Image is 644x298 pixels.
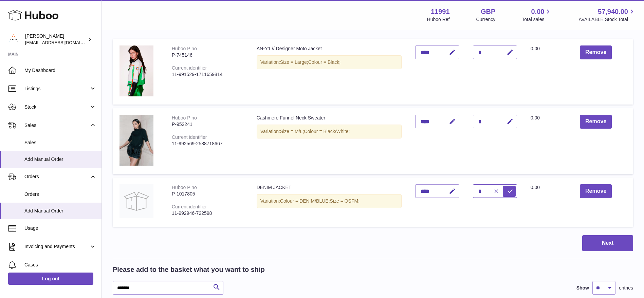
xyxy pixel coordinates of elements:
img: Cashmere Funnel Neck Sweater [119,115,153,166]
div: 11-992946-722598 [172,210,243,217]
div: [PERSON_NAME] [25,33,86,46]
div: Current identifier [172,204,207,209]
img: DENIM JACKET [119,184,153,218]
div: P-745146 [172,52,243,58]
a: Log out [8,273,93,285]
a: 0.00 Total sales [522,7,552,23]
span: Listings [24,86,89,92]
img: internalAdmin-11991@internal.huboo.com [8,34,18,44]
span: Sales [24,139,96,146]
div: 11-992569-2588718667 [172,141,243,147]
span: Size = M/L; [280,129,304,134]
button: Next [582,235,633,251]
span: Invoicing and Payments [24,243,89,250]
div: Huboo Ref [427,16,450,23]
td: Cashmere Funnel Neck Sweater [250,108,408,174]
div: Variation: [257,125,402,138]
div: P-1017805 [172,191,243,197]
td: DENIM JACKET [250,178,408,227]
span: AVAILABLE Stock Total [578,16,636,23]
span: [EMAIL_ADDRESS][DOMAIN_NAME] [25,40,100,45]
span: 0.00 [531,185,540,190]
span: Usage [24,225,96,231]
span: 0.00 [531,115,540,120]
div: Current identifier [172,134,207,140]
strong: 11991 [431,7,450,16]
span: 0.00 [531,46,540,51]
span: Colour = DENIM/BLUE; [280,198,330,204]
div: Huboo P no [172,115,197,120]
span: entries [619,285,633,291]
span: Sales [24,122,89,129]
span: Add Manual Order [24,156,96,163]
button: Remove [580,115,612,129]
span: Cases [24,262,96,268]
div: Variation: [257,194,402,208]
span: Colour = Black/White; [304,129,350,134]
span: My Dashboard [24,67,96,74]
button: Remove [580,184,612,198]
div: 11-991529-1711659814 [172,71,243,78]
div: Variation: [257,55,402,69]
a: 57,940.00 AVAILABLE Stock Total [578,7,636,23]
span: Orders [24,173,89,180]
span: Stock [24,104,89,110]
strong: GBP [481,7,495,16]
span: Total sales [522,16,552,23]
div: Currency [476,16,496,23]
div: Current identifier [172,65,207,71]
label: Show [576,285,589,291]
span: Size = OSFM; [330,198,360,204]
span: 0.00 [531,7,545,16]
span: 57,940.00 [598,7,628,16]
div: Huboo P no [172,185,197,190]
span: Size = Large; [280,59,308,65]
span: Orders [24,191,96,198]
td: AN-Y1 // Designer Moto Jacket [250,39,408,105]
h2: Please add to the basket what you want to ship [113,265,265,274]
span: Colour = Black; [308,59,341,65]
div: P-952241 [172,121,243,128]
img: AN-Y1 // Designer Moto Jacket [119,45,153,96]
div: Huboo P no [172,46,197,51]
button: Remove [580,45,612,59]
span: Add Manual Order [24,208,96,214]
